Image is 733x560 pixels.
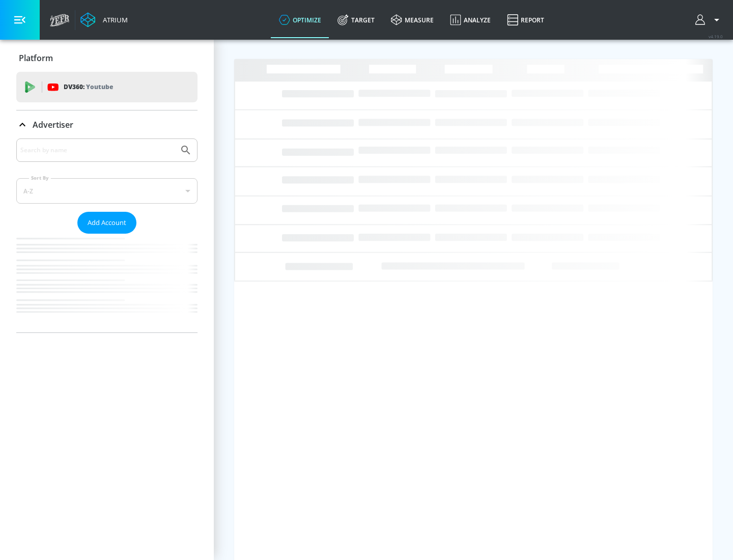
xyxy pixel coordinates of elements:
div: DV360: Youtube [16,72,198,102]
nav: list of Advertiser [16,234,198,332]
p: DV360: [64,81,113,93]
div: Advertiser [16,138,198,332]
button: Add Account [77,212,136,234]
p: Advertiser [33,119,73,130]
a: Analyze [442,2,499,38]
label: Sort By [29,175,51,181]
a: measure [383,2,442,38]
a: Report [499,2,552,38]
a: Target [329,2,383,38]
span: Add Account [88,217,126,229]
a: Atrium [80,12,128,27]
span: v 4.19.0 [709,34,723,39]
p: Youtube [86,81,113,92]
input: Search by name [20,144,175,157]
div: A-Z [16,178,198,204]
div: Platform [16,44,198,72]
div: Advertiser [16,110,198,139]
p: Platform [19,52,53,64]
div: Atrium [99,15,128,24]
a: optimize [271,2,329,38]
